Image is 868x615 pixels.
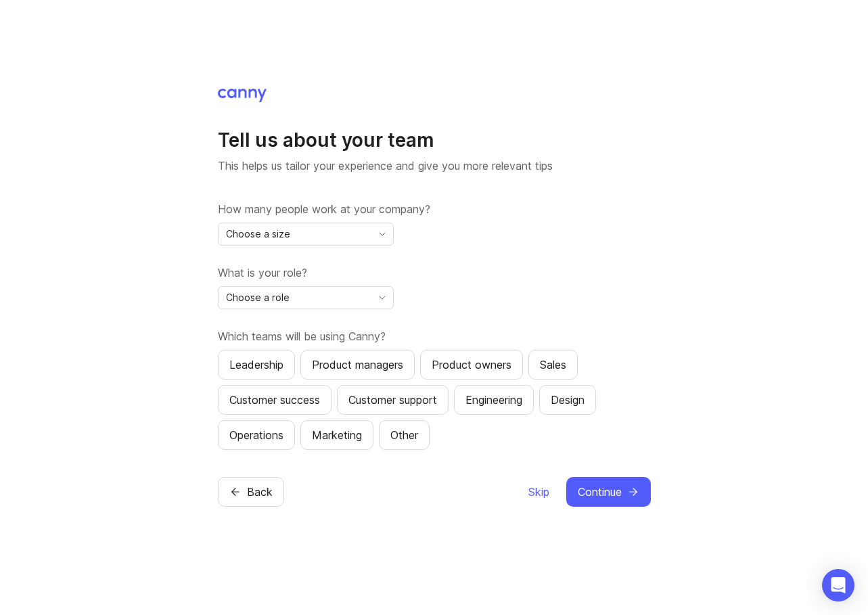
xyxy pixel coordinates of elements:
button: Customer support [337,385,449,415]
button: Product owners [420,350,523,380]
div: Product managers [312,357,403,373]
label: Which teams will be using Canny? [218,328,651,344]
img: Canny Home [218,89,267,102]
span: Choose a role [226,290,290,305]
div: Operations [229,427,283,443]
div: Design [551,392,585,408]
button: Other [379,420,430,450]
svg: toggle icon [371,229,393,240]
button: Back [218,477,284,507]
label: What is your role? [218,265,651,281]
button: Customer success [218,385,332,415]
button: Continue [566,477,651,507]
svg: toggle icon [371,292,393,303]
button: Operations [218,420,295,450]
div: Sales [540,357,566,373]
div: Marketing [312,427,362,443]
div: Open Intercom Messenger [822,569,854,601]
button: Design [539,385,596,415]
button: Leadership [218,350,295,380]
div: toggle menu [218,286,394,309]
span: Choose a size [226,227,290,242]
button: Engineering [454,385,534,415]
label: How many people work at your company? [218,201,651,217]
span: Back [247,484,273,500]
button: Product managers [300,350,415,380]
h1: Tell us about your team [218,128,651,152]
button: Marketing [300,420,373,450]
div: toggle menu [218,223,394,246]
p: This helps us tailor your experience and give you more relevant tips [218,158,651,174]
div: Engineering [465,392,522,408]
span: Skip [528,484,549,500]
div: Customer support [348,392,437,408]
div: Leadership [229,357,283,373]
div: Other [390,427,418,443]
button: Skip [528,477,550,507]
div: Customer success [229,392,320,408]
span: Continue [578,484,622,500]
button: Sales [528,350,578,380]
div: Product owners [432,357,511,373]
